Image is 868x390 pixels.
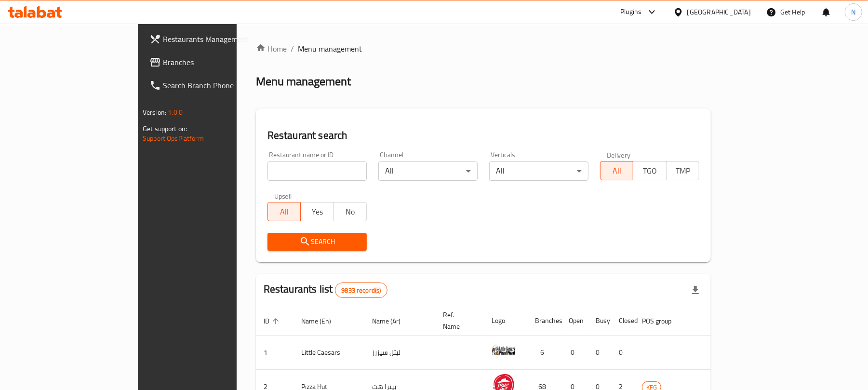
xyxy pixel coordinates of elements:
[851,7,855,17] span: N
[338,205,363,219] span: No
[274,192,292,199] label: Upsell
[684,279,707,302] div: Export file
[163,33,275,45] span: Restaurants Management
[588,306,611,336] th: Busy
[142,27,283,51] a: Restaurants Management
[291,43,294,54] li: /
[642,315,684,327] span: POS group
[163,56,275,68] span: Branches
[163,80,275,91] span: Search Branch Phone
[267,202,301,221] button: All
[670,164,695,178] span: TMP
[484,306,527,336] th: Logo
[301,315,344,327] span: Name (En)
[142,74,283,97] a: Search Branch Phone
[168,106,183,119] span: 1.0.0
[443,309,472,332] span: Ref. Name
[561,336,588,370] td: 0
[256,74,351,89] h2: Menu management
[600,161,633,180] button: All
[305,205,330,219] span: Yes
[620,6,641,18] div: Plugins
[604,164,629,178] span: All
[527,306,561,336] th: Branches
[264,282,387,298] h2: Restaurants list
[611,336,634,370] td: 0
[607,151,631,158] label: Delivery
[335,286,387,295] span: 9833 record(s)
[492,338,516,363] img: Little Caesars
[275,236,359,248] span: Search
[272,205,297,219] span: All
[687,7,751,17] div: [GEOGRAPHIC_DATA]
[256,43,711,54] nav: breadcrumb
[267,233,367,251] button: Search
[489,161,588,181] div: All
[143,132,204,145] a: Support.OpsPlatform
[335,282,387,298] div: Total records count
[298,43,362,54] span: Menu management
[334,202,367,221] button: No
[666,161,699,180] button: TMP
[611,306,634,336] th: Closed
[143,106,166,119] span: Version:
[143,122,187,135] span: Get support on:
[378,161,478,181] div: All
[527,336,561,370] td: 6
[294,336,364,370] td: Little Caesars
[142,51,283,74] a: Branches
[561,306,588,336] th: Open
[372,315,413,327] span: Name (Ar)
[637,164,662,178] span: TGO
[267,161,367,181] input: Search for restaurant name or ID..
[264,315,282,327] span: ID
[588,336,611,370] td: 0
[633,161,666,180] button: TGO
[300,202,334,221] button: Yes
[267,128,699,143] h2: Restaurant search
[364,336,435,370] td: ليتل سيزرز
